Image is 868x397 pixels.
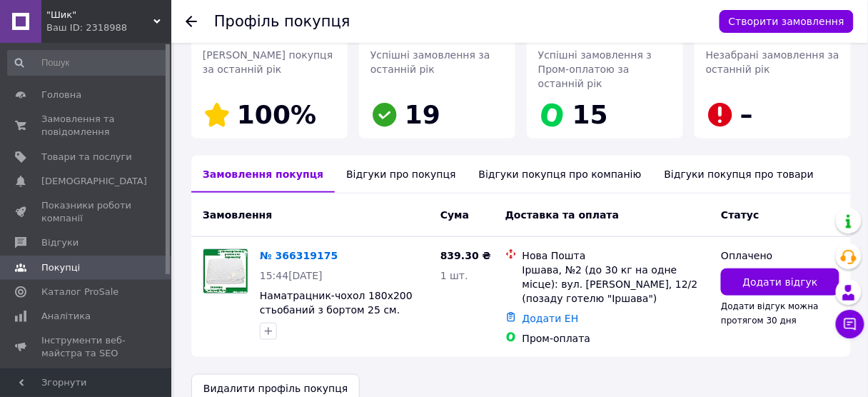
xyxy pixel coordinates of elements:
[203,249,248,293] img: Фото товару
[260,290,413,358] a: Наматрацник-чохол 180х200 стьобаний з бортом 25 см. Чохол на матрац Форсайд. Наматрацники 180х200...
[743,275,818,289] span: Додати відгук
[720,10,854,33] button: Створити замовлення
[721,268,839,296] button: Додати відгук
[721,301,819,326] span: Додати відгук можна протягом 30 дня
[260,270,323,281] span: 15:44[DATE]
[41,261,80,274] span: Покупці
[405,100,440,129] span: 19
[186,14,197,29] div: Повернутися назад
[41,151,132,164] span: Товари та послуги
[203,248,248,294] a: Фото товару
[740,100,753,129] span: –
[538,49,652,89] span: Успішні замовлення з Пром-оплатою за останній рік
[523,248,710,263] div: Нова Пошта
[653,156,825,193] div: Відгуки покупця про товари
[41,310,91,323] span: Аналітика
[7,50,168,76] input: Пошук
[523,263,710,306] div: Іршава, №2 (до 30 кг на одне місце): вул. [PERSON_NAME], 12/2 (позаду готелю "Іршава")
[440,250,491,261] span: 839.30 ₴
[41,199,132,225] span: Показники роботи компанії
[41,89,81,101] span: Головна
[505,209,620,221] span: Доставка та оплата
[203,209,272,221] span: Замовлення
[191,156,335,193] div: Замовлення покупця
[41,334,132,360] span: Інструменти веб-майстра та SEO
[214,13,350,30] h1: Профіль покупця
[721,209,759,221] span: Статус
[41,236,79,249] span: Відгуки
[706,49,839,75] span: Незабрані замовлення за останній рік
[41,113,132,139] span: Замовлення та повідомлення
[370,49,490,75] span: Успішні замовлення за останній рік
[335,156,467,193] div: Відгуки про покупця
[46,9,153,21] span: "Шик"
[260,250,338,261] a: № 366319175
[572,100,608,129] span: 15
[41,286,118,298] span: Каталог ProSale
[46,21,171,34] div: Ваш ID: 2318988
[468,156,653,193] div: Відгуки покупця про компанію
[203,49,333,75] span: [PERSON_NAME] покупця за останній рік
[721,248,839,263] div: Оплачено
[237,100,316,129] span: 100%
[523,313,579,324] a: Додати ЕН
[440,209,469,221] span: Cума
[41,175,147,188] span: [DEMOGRAPHIC_DATA]
[440,270,468,281] span: 1 шт.
[523,331,710,346] div: Пром-оплата
[836,310,864,338] button: Чат з покупцем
